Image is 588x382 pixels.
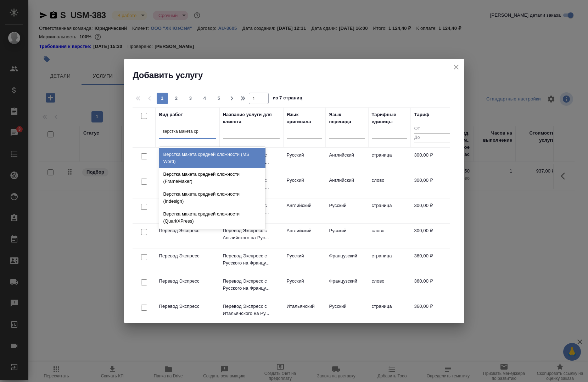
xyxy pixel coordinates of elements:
[411,274,453,299] td: 360,00 ₽
[159,208,265,228] div: Верстка макета средней сложности (QuarkXPress)
[326,148,368,173] td: Английский
[171,93,182,104] button: 2
[326,299,368,324] td: Русский
[223,278,280,292] p: Перевод Экспресс с Русского на Францу...
[326,274,368,299] td: Французский
[451,62,461,72] button: close
[185,93,196,104] button: 3
[199,95,211,102] span: 4
[159,252,216,260] p: Перевод Экспресс
[283,224,326,249] td: Английский
[185,95,196,102] span: 3
[159,148,265,168] div: Верстка макета средней сложности (MS Word)
[159,303,216,310] p: Перевод Экспресс
[411,249,453,274] td: 360,00 ₽
[368,148,411,173] td: страница
[411,148,453,173] td: 300,00 ₽
[213,95,225,102] span: 5
[414,133,450,142] input: До
[368,274,411,299] td: слово
[171,95,182,102] span: 2
[414,111,430,118] div: Тариф
[329,111,365,125] div: Язык перевода
[283,249,326,274] td: Русский
[326,224,368,249] td: Русский
[414,125,450,133] input: От
[223,227,280,241] p: Перевод Экспресс с Английского на Рус...
[287,111,322,125] div: Язык оригинала
[223,303,280,317] p: Перевод Экспресс с Итальянского на Ру...
[283,198,326,223] td: Английский
[283,274,326,299] td: Русский
[283,299,326,324] td: Итальянский
[213,93,225,104] button: 5
[199,93,211,104] button: 4
[159,111,183,118] div: Вид работ
[326,198,368,223] td: Русский
[283,148,326,173] td: Русский
[411,224,453,249] td: 300,00 ₽
[223,111,280,125] div: Название услуги для клиента
[411,198,453,223] td: 300,00 ₽
[411,173,453,198] td: 300,00 ₽
[368,173,411,198] td: слово
[159,168,265,188] div: Верстка макета средней сложности (FrameMaker)
[283,173,326,198] td: Русский
[273,94,303,104] span: из 7 страниц
[368,249,411,274] td: страница
[159,227,216,234] p: Перевод Экспресс
[411,299,453,324] td: 360,00 ₽
[223,252,280,267] p: Перевод Экспресс с Русского на Францу...
[159,278,216,285] p: Перевод Экспресс
[368,198,411,223] td: страница
[159,188,265,208] div: Верстка макета средней сложности (Indesign)
[133,70,464,81] h2: Добавить услугу
[368,299,411,324] td: страница
[326,249,368,274] td: Французский
[326,173,368,198] td: Английский
[368,224,411,249] td: слово
[372,111,407,125] div: Тарифные единицы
